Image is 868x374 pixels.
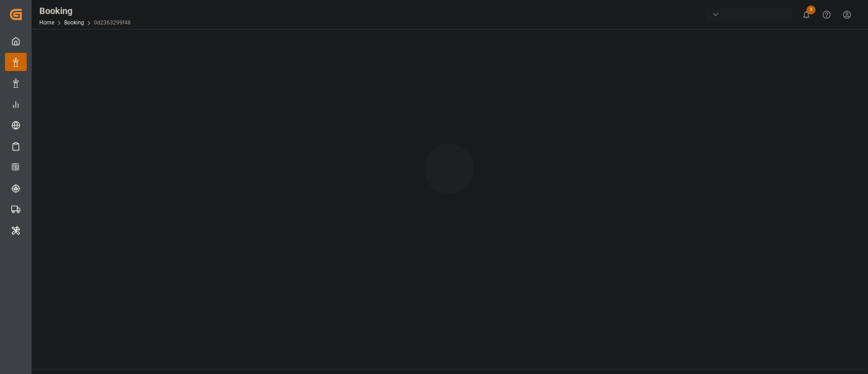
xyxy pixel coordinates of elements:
[39,19,54,26] a: Home
[64,19,84,26] a: Booking
[816,5,837,25] button: Help Center
[807,5,816,14] span: 5
[796,5,816,25] button: show 5 new notifications
[39,4,131,18] div: Booking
